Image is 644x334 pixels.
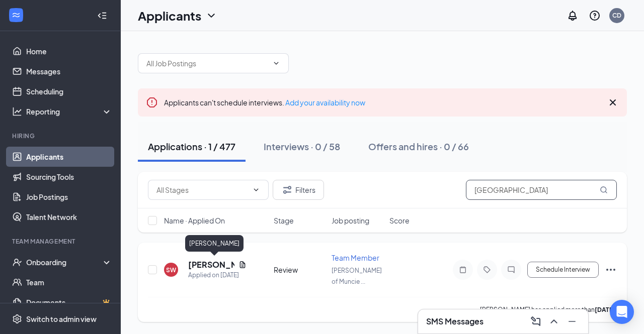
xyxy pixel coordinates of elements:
div: Review [274,265,326,275]
svg: ChevronDown [272,59,280,67]
p: [PERSON_NAME] has applied more than . [480,305,617,314]
svg: Filter [281,184,293,196]
a: Applicants [26,147,112,167]
a: Scheduling [26,81,112,101]
a: Team [26,272,112,292]
a: Messages [26,61,112,81]
svg: ChevronDown [205,10,217,22]
svg: WorkstreamLogo [11,10,21,20]
svg: Collapse [97,11,107,21]
svg: ChevronUp [548,315,560,327]
svg: Settings [12,314,22,324]
a: Add your availability now [285,98,365,107]
button: ComposeMessage [528,313,544,329]
svg: Document [238,261,247,269]
div: Reporting [26,106,113,117]
div: Hiring [12,132,110,140]
span: Applicants can't schedule interviews. [164,98,365,107]
span: Name · Applied On [164,215,225,226]
b: [DATE] [595,306,615,313]
svg: ChatInactive [505,266,517,274]
span: Team Member [332,253,379,262]
div: CD [612,11,621,20]
span: Job posting [332,215,369,226]
svg: Note [457,266,469,274]
div: Switch to admin view [26,314,97,324]
span: Stage [274,215,294,226]
svg: Notifications [567,10,579,22]
a: Talent Network [26,207,112,227]
svg: Tag [481,266,493,274]
h5: [PERSON_NAME] [188,259,234,270]
button: Schedule Interview [527,262,599,278]
button: Filter Filters [273,180,324,200]
a: Job Postings [26,187,112,207]
svg: ChevronDown [252,186,260,194]
svg: MagnifyingGlass [600,186,608,194]
div: [PERSON_NAME] [185,235,244,252]
h1: Applicants [138,7,201,24]
svg: UserCheck [12,257,22,267]
svg: Minimize [566,315,578,327]
input: Search in applications [466,180,617,200]
svg: Analysis [12,106,22,117]
svg: Error [146,96,158,108]
a: DocumentsCrown [26,292,112,312]
div: SW [166,266,176,274]
svg: Cross [607,96,619,108]
h3: SMS Messages [426,316,484,327]
span: [PERSON_NAME] of Muncie ... [332,267,382,285]
button: ChevronUp [546,313,562,329]
div: Applied on [DATE] [188,270,247,280]
div: Open Intercom Messenger [610,300,634,324]
span: Score [389,215,410,226]
div: Team Management [12,237,110,246]
div: Offers and hires · 0 / 66 [368,140,469,153]
div: Interviews · 0 / 58 [264,140,340,153]
a: Sourcing Tools [26,167,112,187]
svg: ComposeMessage [530,315,542,327]
button: Minimize [564,313,580,329]
input: All Stages [156,184,248,195]
input: All Job Postings [146,58,268,69]
div: Onboarding [26,257,104,267]
svg: QuestionInfo [589,10,601,22]
svg: Ellipses [605,264,617,276]
a: Home [26,41,112,61]
div: Applications · 1 / 477 [148,140,235,153]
